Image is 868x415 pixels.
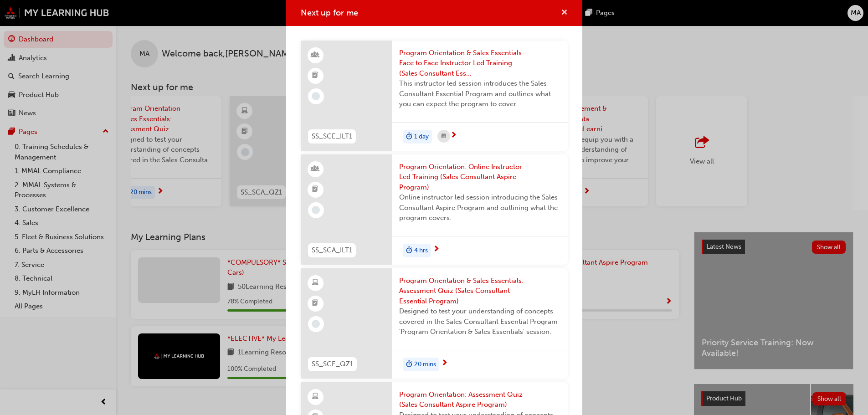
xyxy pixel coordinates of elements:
span: learningResourceType_INSTRUCTOR_LED-icon [312,163,318,175]
span: SS_SCE_ILT1 [312,131,352,142]
span: next-icon [441,359,448,368]
span: 1 day [414,132,429,142]
span: duration-icon [406,131,412,143]
span: Designed to test your understanding of concepts covered in the Sales Consultant Essential Program... [399,306,560,337]
span: This instructor led session introduces the Sales Consultant Essential Program and outlines what y... [399,78,560,109]
a: SS_SCA_ILT1Program Orientation: Online Instructor Led Training (Sales Consultant Aspire Program)O... [301,154,568,265]
span: cross-icon [561,9,568,17]
span: duration-icon [406,245,412,256]
span: learningRecordVerb_NONE-icon [312,92,320,100]
span: learningResourceType_ELEARNING-icon [312,277,318,289]
a: SS_SCE_QZ1Program Orientation & Sales Essentials: Assessment Quiz (Sales Consultant Essential Pro... [301,268,568,379]
span: Next up for me [301,8,358,18]
button: cross-icon [561,7,568,19]
span: calendar-icon [442,131,446,142]
span: learningRecordVerb_NONE-icon [312,206,320,214]
span: Online instructor led session introducing the Sales Consultant Aspire Program and outlining what ... [399,192,560,223]
span: Program Orientation: Online Instructor Led Training (Sales Consultant Aspire Program) [399,162,560,193]
span: duration-icon [406,359,412,370]
span: next-icon [450,132,457,140]
span: booktick-icon [312,70,318,82]
span: next-icon [433,246,440,254]
span: Program Orientation & Sales Essentials - Face to Face Instructor Led Training (Sales Consultant E... [399,48,560,79]
span: SS_SCA_ILT1 [312,245,352,256]
span: learningResourceType_INSTRUCTOR_LED-icon [312,49,318,61]
span: booktick-icon [312,184,318,195]
span: booktick-icon [312,297,318,309]
span: 4 hrs [414,246,428,256]
span: Program Orientation & Sales Essentials: Assessment Quiz (Sales Consultant Essential Program) [399,276,560,307]
span: learningRecordVerb_NONE-icon [312,320,320,328]
span: learningResourceType_ELEARNING-icon [312,391,318,403]
a: SS_SCE_ILT1Program Orientation & Sales Essentials - Face to Face Instructor Led Training (Sales C... [301,41,568,151]
span: 20 mins [414,359,436,370]
span: SS_SCE_QZ1 [312,359,353,369]
span: Program Orientation: Assessment Quiz (Sales Consultant Aspire Program) [399,389,560,410]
